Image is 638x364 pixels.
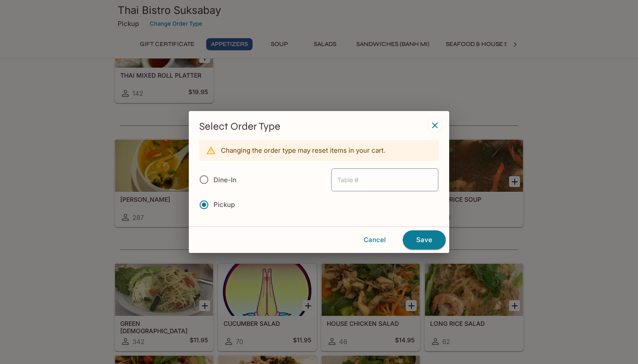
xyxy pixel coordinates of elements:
button: Cancel [350,231,399,249]
span: Dine-In [214,176,237,184]
input: Table # [331,168,438,191]
button: Save [403,230,446,249]
h3: Select Order Type [199,120,439,133]
span: Pickup [214,200,235,209]
p: Changing the order type may reset items in your cart. [221,146,385,154]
